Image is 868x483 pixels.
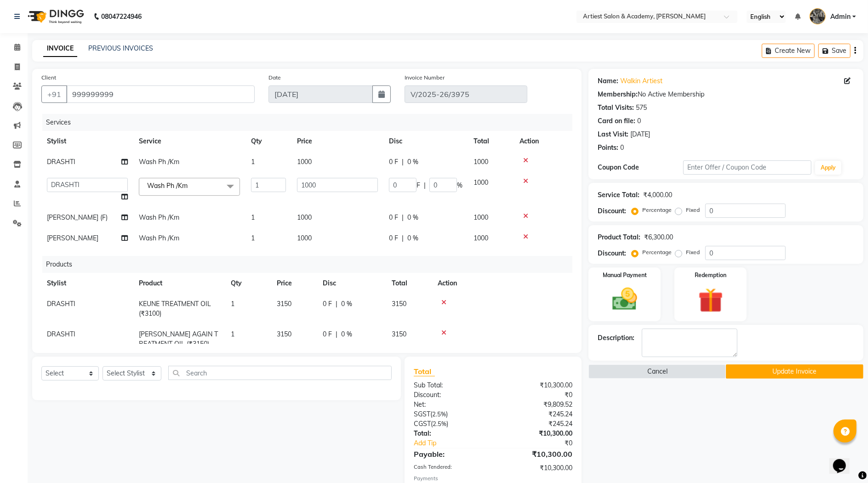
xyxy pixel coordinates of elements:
span: 0 % [407,213,418,222]
span: Total [414,367,435,376]
div: Cash Tendered: [407,463,493,473]
th: Price [271,273,317,294]
div: Net: [407,400,493,409]
button: +91 [41,85,67,103]
th: Disc [317,273,386,294]
th: Qty [246,131,291,152]
span: | [336,330,337,339]
img: Admin [810,8,826,24]
div: Sub Total: [407,381,493,390]
span: 1000 [297,158,312,166]
div: Service Total: [598,190,640,200]
span: F [417,181,420,190]
span: [PERSON_NAME] [47,234,98,242]
th: Stylist [41,131,133,152]
div: Payable: [407,449,493,460]
div: Coupon Code [598,163,683,172]
span: 1000 [474,213,488,222]
label: Manual Payment [603,271,647,279]
div: ₹0 [508,438,579,448]
div: Product Total: [598,233,640,242]
div: ₹10,300.00 [493,449,580,460]
span: 0 % [341,330,352,339]
span: [PERSON_NAME] (F) [47,213,108,222]
th: Stylist [41,273,133,294]
label: Fixed [686,248,700,256]
th: Service [133,131,246,152]
label: Date [268,74,281,82]
span: 1000 [297,234,312,242]
th: Qty [225,273,271,294]
span: DRASHTI [47,158,75,166]
span: 1 [231,330,234,338]
div: ( ) [407,409,493,419]
div: Discount: [407,390,493,400]
div: Total: [407,429,493,438]
div: Card on file: [598,116,635,126]
div: Payments [414,475,572,483]
th: Action [514,131,572,152]
span: 1000 [297,213,312,222]
div: ₹0 [493,390,580,400]
button: Cancel [588,364,726,379]
span: 0 F [323,299,332,309]
span: | [402,157,404,167]
span: 1000 [474,234,488,242]
div: Last Visit: [598,130,628,139]
span: 2.5% [433,420,446,427]
span: CGST [414,420,431,428]
span: 1 [251,234,255,242]
th: Action [432,273,572,294]
a: Walkin Artiest [620,76,662,86]
div: Description: [598,333,634,343]
span: DRASHTI [47,300,75,308]
span: 1000 [474,158,488,166]
button: Save [818,44,851,58]
span: Wash Ph /Km [139,234,179,242]
span: 3150 [277,300,291,308]
span: Admin [830,12,851,22]
th: Price [291,131,383,152]
input: Enter Offer / Coupon Code [683,160,811,175]
div: 0 [637,116,641,126]
label: Invoice Number [405,74,445,82]
div: ( ) [407,419,493,429]
span: 0 F [323,330,332,339]
div: ₹4,000.00 [643,190,672,200]
div: 0 [620,143,624,153]
th: Disc [383,131,468,152]
label: Percentage [642,206,672,214]
button: Apply [815,161,841,175]
span: Wash Ph /Km [139,213,179,222]
div: ₹245.24 [493,409,580,419]
a: x [188,182,192,190]
span: % [457,181,463,190]
div: Services [42,114,579,131]
span: 3150 [277,330,291,338]
div: ₹10,300.00 [493,381,580,390]
span: 2.5% [432,410,446,418]
div: Discount: [598,249,626,258]
div: [DATE] [630,130,650,139]
span: [PERSON_NAME] AGAIN TREATMENT OIL (₹3150) [139,330,218,348]
th: Product [133,273,225,294]
img: _cash.svg [605,285,645,313]
div: Total Visits: [598,103,634,113]
span: SGST [414,410,430,418]
span: 3150 [392,300,406,308]
input: Search [168,366,391,380]
img: _gift.svg [691,285,731,316]
span: Wash Ph /Km [147,182,188,190]
div: 575 [636,103,647,113]
label: Client [41,74,56,82]
div: Name: [598,76,618,86]
span: 0 F [389,233,398,243]
span: | [402,233,404,243]
div: ₹10,300.00 [493,463,580,473]
span: 0 F [389,157,398,167]
label: Fixed [686,206,700,214]
th: Total [386,273,432,294]
span: 0 % [341,299,352,309]
button: Create New [762,44,815,58]
span: 1 [231,300,234,308]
